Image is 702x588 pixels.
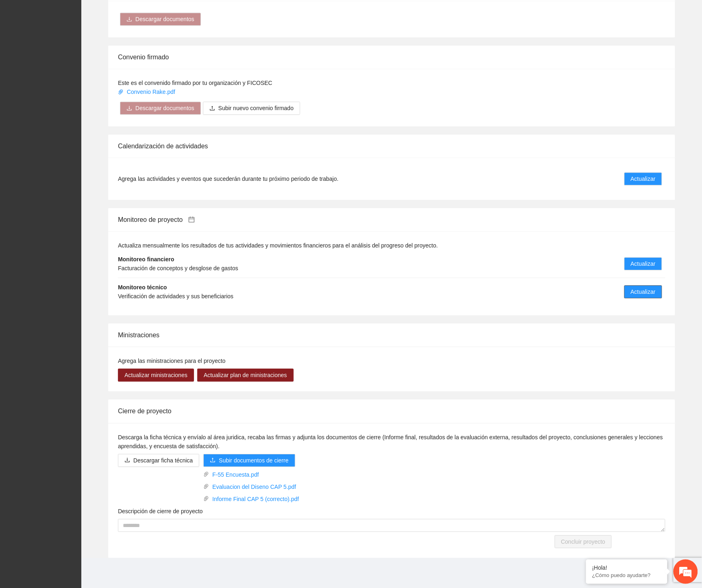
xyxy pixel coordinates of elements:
label: Descripción de cierre de proyecto [118,507,203,516]
a: Informe Final CAP 5 (correcto).pdf [209,495,302,503]
span: paper-clip [118,89,124,95]
span: Descargar documentos [135,104,194,113]
a: F-55 Encuesta.pdf [209,470,302,479]
textarea: Descripción de cierre de proyecto [118,519,665,532]
span: paper-clip [203,484,209,489]
span: download [126,16,132,23]
span: paper-clip [203,496,209,501]
div: Chatee con nosotros ahora [42,41,137,52]
span: Subir nuevo convenio firmado [218,104,294,113]
span: Agrega las actividades y eventos que sucederán durante tu próximo periodo de trabajo. [118,174,338,183]
span: Estamos en línea. [47,108,112,191]
span: Actualizar ministraciones [124,371,187,380]
span: Descargar documentos [135,15,194,24]
button: Actualizar [624,172,662,185]
p: ¿Cómo puedo ayudarte? [592,573,661,579]
a: downloadDescargar ficha técnica [118,457,199,464]
strong: Monitoreo técnico [118,284,167,291]
button: Actualizar ministraciones [118,369,194,382]
span: Facturación de conceptos y desglose de gastos [118,265,238,271]
span: Actualiza mensualmente los resultados de tus actividades y movimientos financieros para el anális... [118,242,438,249]
button: Actualizar [624,257,662,270]
button: Actualizar plan de ministraciones [197,369,294,382]
a: Actualizar plan de ministraciones [197,372,294,378]
div: Minimizar ventana de chat en vivo [133,4,153,24]
span: Este es el convenido firmado por tu organización y FICOSEC [118,80,273,86]
div: Convenio firmado [118,46,665,69]
button: uploadSubir documentos de cierre [203,454,295,467]
textarea: Escriba su mensaje y pulse “Intro” [4,222,155,250]
button: downloadDescargar documentos [120,102,201,115]
strong: Monitoreo financiero [118,256,174,263]
button: Concluir proyecto [555,535,612,548]
span: Verificación de actividades y sus beneficiarios [118,293,233,299]
button: downloadDescargar ficha técnica [118,454,199,467]
span: Actualizar [631,259,656,268]
span: Actualizar [631,174,656,183]
button: downloadDescargar documentos [120,13,201,26]
div: Ministraciones [118,323,665,347]
button: uploadSubir nuevo convenio firmado [203,102,300,115]
div: Cierre de proyecto [118,399,665,423]
span: Descargar ficha técnica [133,456,193,465]
button: Actualizar [624,285,662,298]
span: paper-clip [203,471,209,477]
span: calendar [188,216,195,223]
span: Agrega las ministraciones para el proyecto [118,358,226,364]
a: Actualizar ministraciones [118,372,194,378]
span: uploadSubir nuevo convenio firmado [203,105,300,111]
div: Calendarización de actividades [118,135,665,158]
span: download [124,457,130,464]
span: download [126,105,132,112]
a: Evaluacion del Diseno CAP 5.pdf [209,482,302,491]
span: upload [209,105,215,112]
a: calendar [183,216,194,223]
a: Convenio Rake.pdf [118,89,177,95]
div: Monitoreo de proyecto [118,208,665,231]
span: Actualizar plan de ministraciones [204,371,287,380]
span: Actualizar [631,287,656,296]
span: Descarga la ficha técnica y envíalo al área juridica, recaba las firmas y adjunta los documentos ... [118,434,663,449]
div: ¡Hola! [592,565,661,571]
span: uploadSubir documentos de cierre [203,457,295,464]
